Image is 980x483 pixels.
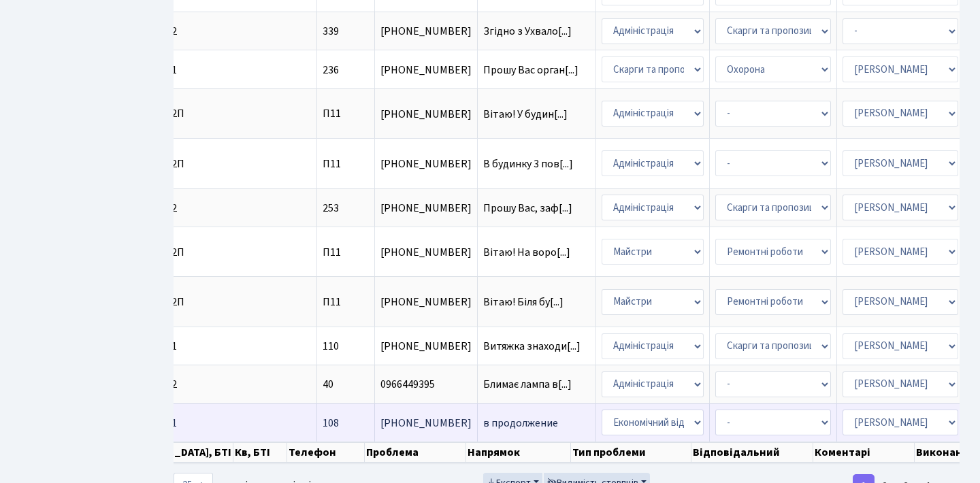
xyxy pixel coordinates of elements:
span: Вітаю! У будин[...] [483,107,568,122]
span: Вітаю! На воро[...] [483,245,570,260]
span: [PHONE_NUMBER] [380,418,472,429]
span: 02П [166,107,184,122]
span: 108 [323,416,339,431]
span: В будинку 3 пов[...] [483,156,573,171]
span: Вітаю! Біля бу[...] [483,295,563,310]
span: 110 [323,339,339,354]
span: 0966449395 [380,379,472,390]
span: Прошу Вас, заф[...] [483,201,572,216]
span: Згідно з Ухвало[...] [483,24,572,39]
span: П11 [323,245,341,260]
span: 02П [166,245,184,260]
span: 40 [323,377,333,392]
th: Телефон [287,442,365,463]
span: [PHONE_NUMBER] [380,297,472,307]
span: П11 [323,107,341,122]
span: [PHONE_NUMBER] [380,341,472,352]
span: Прошу Вас орган[...] [483,63,578,78]
span: П11 [323,295,341,310]
span: 02П [166,295,184,310]
span: Блимає лампа в[...] [483,377,572,392]
th: Напрямок [466,442,572,463]
th: Відповідальний [691,442,813,463]
th: Кв, БТІ [233,442,287,463]
span: [PHONE_NUMBER] [380,203,472,214]
th: Коментарі [813,442,915,463]
span: [PHONE_NUMBER] [380,65,472,76]
span: Витяжка знаходи[...] [483,339,581,354]
span: [PHONE_NUMBER] [380,26,472,37]
span: [PHONE_NUMBER] [380,247,472,258]
span: 339 [323,24,339,39]
span: [PHONE_NUMBER] [380,159,472,169]
span: 253 [323,201,339,216]
span: 02П [166,156,184,171]
span: 236 [323,63,339,78]
th: Проблема [365,442,466,463]
span: П11 [323,156,341,171]
span: в продолжение [483,418,590,429]
span: [PHONE_NUMBER] [380,109,472,120]
th: Тип проблеми [571,442,691,463]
